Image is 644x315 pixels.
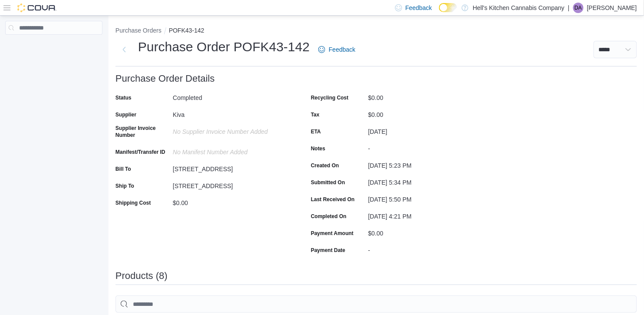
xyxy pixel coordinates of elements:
[116,111,136,118] label: Supplier
[368,142,485,152] div: -
[116,26,637,36] nav: An example of EuiBreadcrumbs
[406,3,432,12] span: Feedback
[116,271,168,281] h3: Products (8)
[368,91,485,101] div: $0.00
[311,247,345,254] label: Payment Date
[173,145,289,156] div: No Manifest Number added
[5,36,102,57] nav: Complex example
[173,108,289,118] div: Kiva
[311,196,355,203] label: Last Received On
[315,41,359,58] a: Feedback
[169,27,205,34] button: POFK43-142
[116,182,134,189] label: Ship To
[368,108,485,118] div: $0.00
[311,230,353,237] label: Payment Amount
[311,111,320,118] label: Tax
[311,128,321,135] label: ETA
[173,91,289,101] div: Completed
[368,176,485,186] div: [DATE] 5:34 PM
[368,192,485,203] div: [DATE] 5:50 PM
[116,166,131,172] label: Bill To
[587,3,637,13] p: [PERSON_NAME]
[116,94,132,101] label: Status
[173,125,289,135] div: No Supplier Invoice Number added
[138,38,310,56] h1: Purchase Order POFK43-142
[116,125,169,139] label: Supplier Invoice Number
[368,226,485,237] div: $0.00
[311,213,347,220] label: Completed On
[575,3,582,13] span: DA
[368,243,485,254] div: -
[473,3,565,13] p: Hell's Kitchen Cannabis Company
[116,41,133,58] button: Next
[311,94,349,101] label: Recycling Cost
[329,45,355,54] span: Feedback
[311,145,325,152] label: Notes
[116,27,162,34] button: Purchase Orders
[568,3,570,13] p: |
[116,149,165,156] label: Manifest/Transfer ID
[439,3,457,12] input: Dark Mode
[311,179,345,186] label: Submitted On
[368,125,485,135] div: [DATE]
[368,209,485,220] div: [DATE] 4:21 PM
[173,179,289,189] div: [STREET_ADDRESS]
[311,162,339,169] label: Created On
[173,162,289,172] div: [STREET_ADDRESS]
[116,199,151,206] label: Shipping Cost
[573,3,584,13] div: Destiny Adams
[116,73,215,84] h3: Purchase Order Details
[173,196,289,206] div: $0.00
[17,3,56,12] img: Cova
[368,159,485,169] div: [DATE] 5:23 PM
